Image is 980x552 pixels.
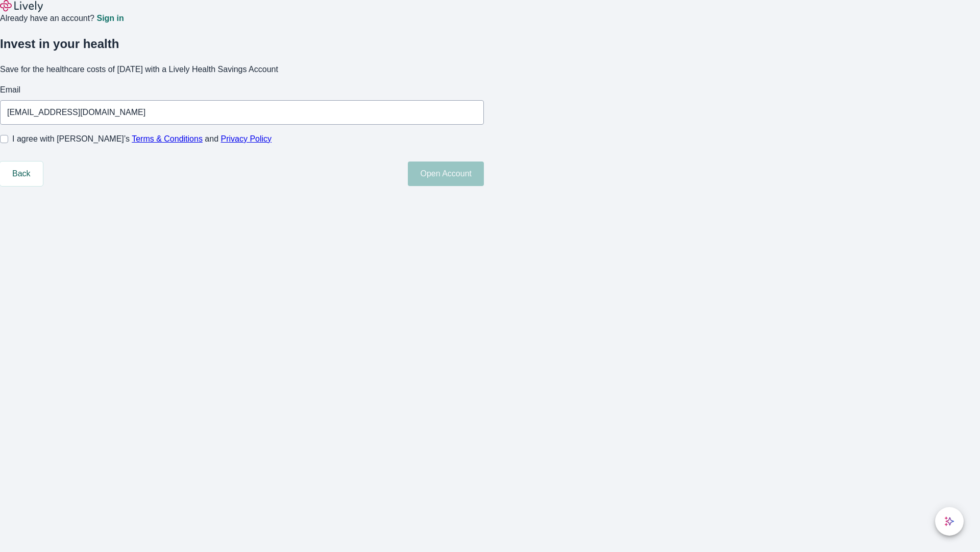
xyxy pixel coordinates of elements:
a: Terms & Conditions [132,134,203,143]
button: chat [935,507,964,536]
a: Sign in [96,14,124,22]
span: I agree with [PERSON_NAME]’s and [12,133,272,145]
svg: Lively AI Assistant [944,516,954,526]
a: Privacy Policy [221,134,272,143]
